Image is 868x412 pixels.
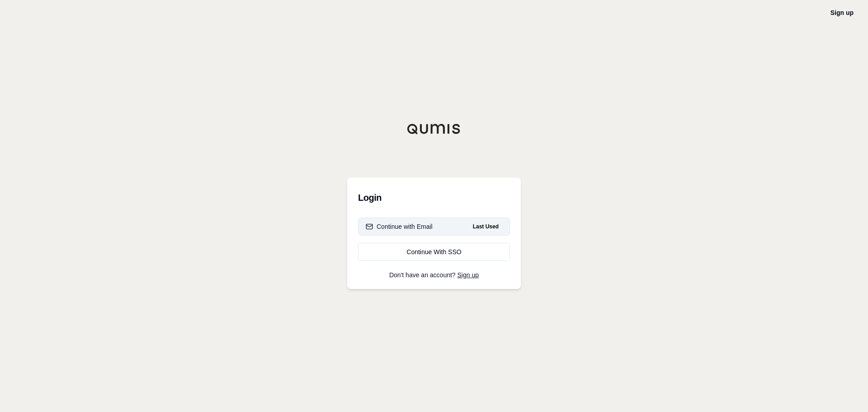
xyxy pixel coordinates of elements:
[358,189,510,207] h3: Login
[358,218,510,236] button: Continue with EmailLast Used
[358,243,510,261] a: Continue With SSO
[358,272,510,278] p: Don't have an account?
[830,9,854,16] a: Sign up
[366,247,502,256] div: Continue With SSO
[458,271,479,279] a: Sign up
[366,222,433,231] div: Continue with Email
[407,123,461,134] img: Qumis
[469,221,502,232] span: Last Used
